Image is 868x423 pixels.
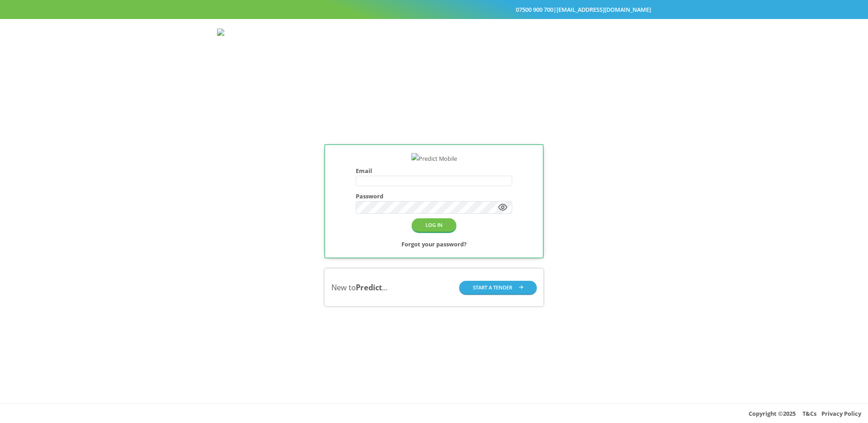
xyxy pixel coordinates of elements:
b: Predict [356,282,382,293]
h4: Email [356,168,512,174]
button: START A TENDER [459,281,537,294]
a: 07500 900 700 [516,5,553,14]
a: [EMAIL_ADDRESS][DOMAIN_NAME] [557,5,651,14]
a: T&Cs [802,409,816,418]
img: Predict Mobile [411,153,457,164]
div: New to ... [331,282,387,293]
a: Privacy Policy [821,409,861,418]
a: Forgot your password? [401,239,467,250]
h4: Password [356,193,512,200]
button: LOG IN [412,218,456,231]
img: Predict Mobile [217,29,297,39]
div: | [217,4,651,15]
